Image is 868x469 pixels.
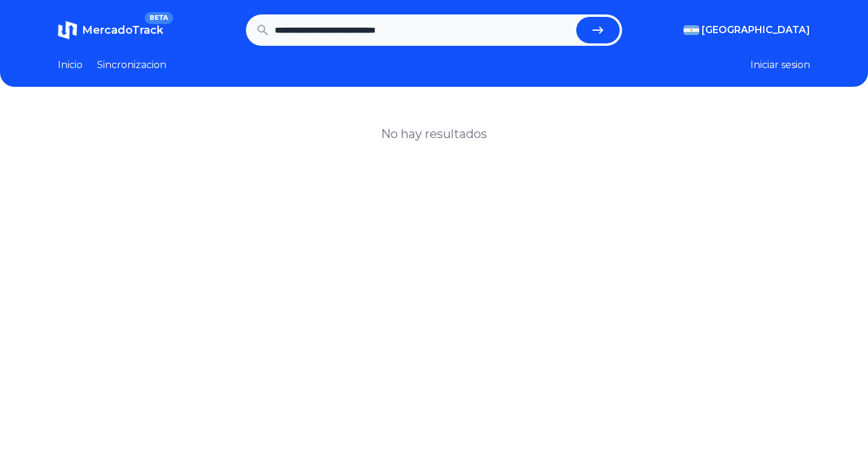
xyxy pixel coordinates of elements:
a: MercadoTrackBETA [58,20,163,40]
span: MercadoTrack [82,24,163,37]
img: Argentina [684,25,699,35]
h1: No hay resultados [381,125,487,142]
button: Iniciar sesion [750,58,810,72]
span: [GEOGRAPHIC_DATA] [702,23,810,37]
a: Inicio [58,58,83,72]
button: [GEOGRAPHIC_DATA] [684,23,810,37]
span: BETA [145,12,173,24]
img: MercadoTrack [58,20,77,40]
a: Sincronizacion [97,58,166,72]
